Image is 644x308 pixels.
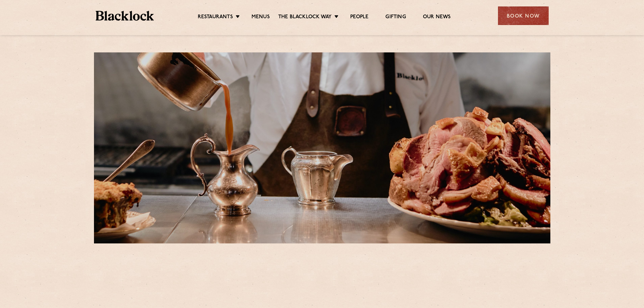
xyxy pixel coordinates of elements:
a: Menus [252,14,270,21]
a: The Blacklock Way [278,14,332,21]
a: Restaurants [198,14,233,21]
div: Book Now [498,6,549,25]
a: Gifting [385,14,406,21]
a: Our News [423,14,451,21]
a: People [350,14,368,21]
img: BL_Textured_Logo-footer-cropped.svg [96,11,154,21]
